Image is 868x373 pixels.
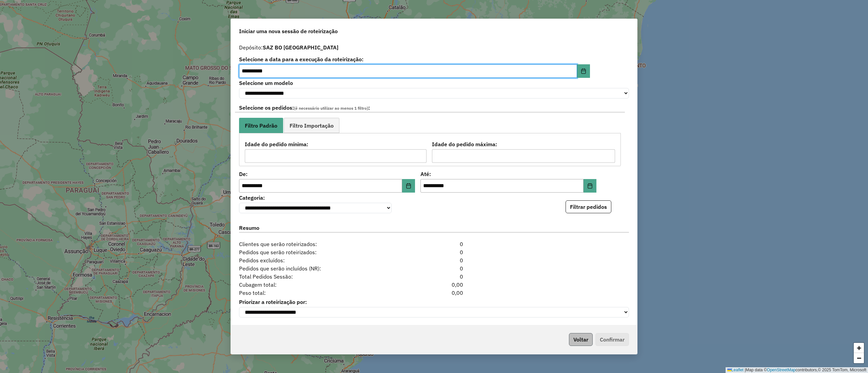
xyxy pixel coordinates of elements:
a: Leaflet [727,368,744,372]
a: OpenStreetMap [767,368,796,372]
label: Até: [420,170,596,178]
div: 0 [401,240,467,248]
strong: SAZ BO [GEOGRAPHIC_DATA] [263,44,338,51]
span: Filtro Importação [290,123,334,128]
button: Choose Date [584,179,596,193]
button: Choose Date [402,179,415,193]
span: Clientes que serão roteirizados: [235,240,401,248]
button: Filtrar pedidos [566,200,611,213]
label: Categoria: [239,194,392,202]
label: De: [239,170,415,178]
div: Depósito: [239,43,629,51]
label: Selecione a data para a execução da roteirização: [239,55,590,63]
span: − [857,354,861,362]
span: Cubagem total: [235,281,401,289]
span: Filtro Padrão [245,123,277,128]
a: Zoom in [854,343,864,353]
label: Idade do pedido mínima: [245,140,427,148]
div: 0,00 [401,281,467,289]
div: 0 [401,256,467,264]
label: Idade do pedido máxima: [432,140,615,148]
button: Choose Date [577,64,590,78]
span: (é necessário utilizar ao menos 1 filtro) [294,106,368,111]
div: 0,00 [401,289,467,297]
span: + [857,344,861,352]
div: 0 [401,264,467,272]
div: 0 [401,248,467,256]
div: Map data © contributors,© 2025 TomTom, Microsoft [726,367,868,373]
span: Pedidos excluídos: [235,256,401,264]
label: Resumo [239,224,629,233]
span: Total Pedidos Sessão: [235,272,401,281]
label: Selecione os pedidos: : [235,104,625,113]
label: Priorizar a roteirização por: [239,298,629,306]
span: Peso total: [235,289,401,297]
label: Selecione um modelo [239,79,629,87]
span: | [745,368,746,372]
span: Pedidos que serão incluídos (NR): [235,264,401,272]
span: Pedidos que serão roteirizados: [235,248,401,256]
div: 0 [401,272,467,281]
button: Voltar [569,333,593,346]
span: Iniciar uma nova sessão de roteirização [239,27,338,35]
a: Zoom out [854,353,864,363]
